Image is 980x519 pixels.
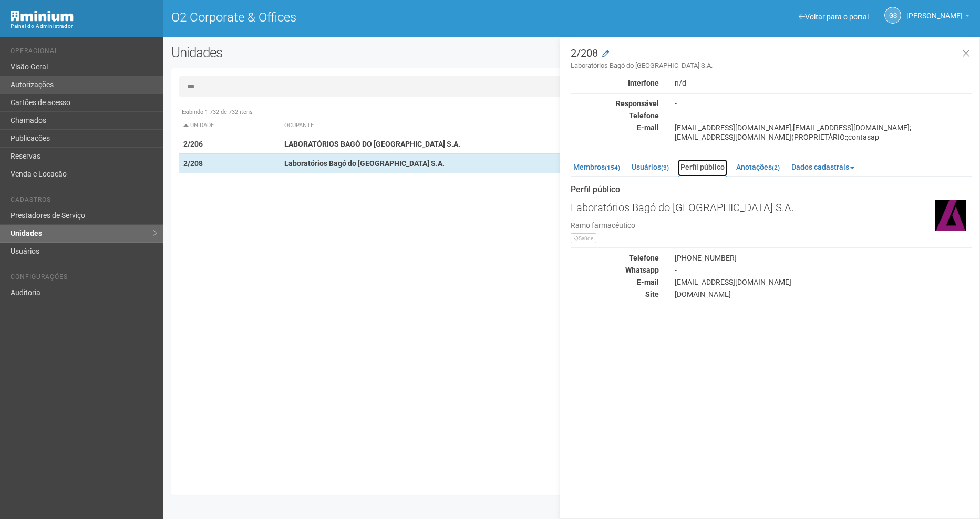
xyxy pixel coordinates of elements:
a: Voltar para o portal [799,13,869,21]
a: Anotações(2) [734,159,782,175]
a: Usuários(3) [629,159,672,175]
a: GS [884,7,901,24]
a: Dados cadastrais [789,159,857,175]
div: Telefone [563,111,667,120]
strong: Perfil público [571,185,972,194]
li: Configurações [11,273,156,284]
h1: O2 Corporate & Offices [171,11,564,24]
div: Exibindo 1-732 de 732 itens [179,108,964,117]
span: Gabriela Souza [906,2,963,20]
th: Ocupante: activate to sort column ascending [280,117,626,134]
strong: LABORATÓRIOS BAGÓ DO [GEOGRAPHIC_DATA] S.A. [284,140,460,148]
div: [EMAIL_ADDRESS][DOMAIN_NAME] [667,277,979,287]
a: [PERSON_NAME] [906,13,969,22]
h2: Unidades [171,45,496,60]
div: Responsável [563,99,667,108]
div: Ramo farmacêutico [571,221,868,242]
li: Cadastros [11,196,156,207]
div: [EMAIL_ADDRESS][DOMAIN_NAME];[EMAIL_ADDRESS][DOMAIN_NAME];[EMAIL_ADDRESS][DOMAIN_NAME](PROPRIETÁR... [667,123,979,142]
strong: 2/206 [183,140,203,148]
div: Telefone [563,253,667,263]
div: [DOMAIN_NAME] [667,289,979,299]
a: Membros(154) [571,159,623,175]
a: Perfil público [678,159,727,177]
strong: 2/208 [183,159,203,168]
div: - [667,111,979,120]
small: (154) [605,164,620,171]
div: - [667,99,979,108]
strong: Laboratórios Bagó do [GEOGRAPHIC_DATA] S.A. [284,159,445,168]
span: Saúde [571,233,596,243]
div: Site [563,289,667,299]
li: Operacional [11,47,156,58]
th: Unidade: activate to sort column descending [179,117,280,134]
img: Minium [11,11,74,22]
div: Interfone [563,78,667,88]
div: Painel do Administrador [11,22,156,31]
div: [PHONE_NUMBER] [667,253,979,263]
a: Modificar a unidade [602,49,609,59]
small: Laboratórios Bagó do [GEOGRAPHIC_DATA] S.A. [571,61,972,70]
div: E-mail [563,123,667,132]
h3: 2/208 [571,48,972,70]
div: E-mail [563,277,667,287]
img: business.png [935,200,966,231]
h3: Laboratórios Bagó do [GEOGRAPHIC_DATA] S.A. [571,202,868,213]
div: n/d [667,78,979,88]
small: (2) [772,164,780,171]
small: (3) [661,164,669,171]
div: Whatsapp [563,265,667,275]
div: - [667,265,979,275]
